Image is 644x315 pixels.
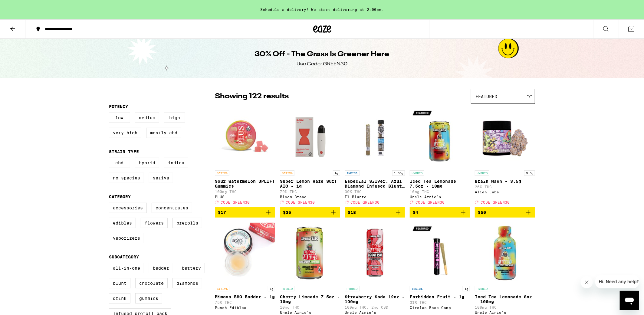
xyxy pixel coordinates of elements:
[620,291,639,310] iframe: Button to launch messaging window
[280,305,340,309] p: 10mg THC
[345,179,405,189] p: Especial Silver: Azul Diamond Infused Blunt - 1.65g
[109,254,139,259] legend: Subcategory
[475,310,535,314] div: Uncle Arnie's
[410,306,470,310] div: Circles Base Camp
[280,107,340,207] a: Open page for Super Lemon Haze Surf AIO - 1g from Bloom Brand
[109,173,144,183] label: No Species
[164,113,185,123] label: High
[475,94,497,99] span: Featured
[475,185,535,189] p: 26% THC
[280,310,340,314] div: Uncle Arnie's
[172,278,202,288] label: Diamonds
[178,263,205,273] label: Battery
[345,107,405,207] a: Open page for Especial Silver: Azul Diamond Infused Blunt - 1.65g from El Blunto
[109,104,128,109] legend: Potency
[475,305,535,309] p: 100mg THC
[164,158,188,168] label: Indica
[135,113,159,123] label: Medium
[215,300,275,304] p: 75% THC
[410,170,424,176] p: HYBRID
[109,149,139,154] legend: Strain Type
[345,294,405,304] p: Strawberry Soda 12oz - 100mg
[345,207,405,218] button: Add to bag
[135,278,168,288] label: Chocolate
[410,107,470,167] img: Uncle Arnie's - Iced Tea Lemonade 7.5oz - 10mg
[109,263,144,273] label: All-In-One
[215,107,275,207] a: Open page for Sour Watermelon UPLIFT Gummies from PLUS
[172,218,202,228] label: Prerolls
[410,179,470,189] p: Iced Tea Lemonade 7.5oz - 10mg
[109,194,131,199] legend: Category
[345,107,405,167] img: El Blunto - Especial Silver: Azul Diamond Infused Blunt - 1.65g
[141,218,168,228] label: Flowers
[581,276,593,288] iframe: Close message
[345,222,405,283] img: Uncle Arnie's - Strawberry Soda 12oz - 100mg
[286,200,315,204] span: CODE GREEN30
[413,210,418,215] span: $4
[345,310,405,314] div: Uncle Arnie's
[392,170,405,176] p: 1.65g
[345,190,405,194] p: 39% THC
[280,107,340,167] img: Bloom Brand - Super Lemon Haze Surf AIO - 1g
[463,286,470,291] p: 1g
[475,107,535,167] img: Alien Labs - Brain Wash - 3.5g
[410,286,424,291] p: INDICA
[280,190,340,194] p: 79% THC
[255,49,389,60] h1: 30% Off - The Grass Is Greener Here
[345,286,360,291] p: HYBRID
[410,107,470,207] a: Open page for Iced Tea Lemonade 7.5oz - 10mg from Uncle Arnie's
[215,179,275,189] p: Sour Watermelon UPLIFT Gummies
[524,170,535,176] p: 3.5g
[595,275,639,288] iframe: Message from company
[152,203,192,213] label: Concentrates
[149,263,173,273] label: Badder
[351,200,380,204] span: CODE GREEN30
[348,210,356,215] span: $18
[475,170,489,176] p: HYBRID
[135,158,159,168] label: Hybrid
[109,203,147,213] label: Accessories
[215,107,275,167] img: PLUS - Sour Watermelon UPLIFT Gummies
[109,293,130,304] label: Drink
[268,286,275,291] p: 1g
[280,207,340,218] button: Add to bag
[215,294,275,299] p: Mimosa BHO Badder - 1g
[345,170,360,176] p: INDICA
[283,210,291,215] span: $36
[109,218,136,228] label: Edibles
[410,294,470,299] p: Forbidden Fruit - 1g
[280,170,294,176] p: SATIVA
[475,190,535,194] div: Alien Labs
[345,305,405,309] p: 100mg THC: 2mg CBD
[109,113,130,123] label: Low
[215,91,289,102] p: Showing 122 results
[221,200,250,204] span: CODE GREEN30
[481,200,510,204] span: CODE GREEN30
[109,158,130,168] label: CBD
[280,294,340,304] p: Cherry Limeade 7.5oz - 10mg
[280,286,294,291] p: HYBRID
[215,222,275,283] img: Punch Edibles - Mimosa BHO Badder - 1g
[410,195,470,199] div: Uncle Arnie's
[135,293,162,304] label: Gummies
[333,170,340,176] p: 1g
[215,170,229,176] p: SATIVA
[410,190,470,194] p: 10mg THC
[149,173,173,183] label: Sativa
[215,207,275,218] button: Add to bag
[475,286,489,291] p: HYBRID
[280,222,340,283] img: Uncle Arnie's - Cherry Limeade 7.5oz - 10mg
[215,286,229,291] p: SATIVA
[410,222,470,283] img: Circles Base Camp - Forbidden Fruit - 1g
[475,207,535,218] button: Add to bag
[215,306,275,310] div: Punch Edibles
[297,61,347,67] div: Use Code: GREEN30
[280,179,340,189] p: Super Lemon Haze Surf AIO - 1g
[410,207,470,218] button: Add to bag
[109,233,144,243] label: Vaporizers
[215,190,275,194] p: 100mg THC
[146,128,181,138] label: Mostly CBD
[478,210,486,215] span: $50
[416,200,445,204] span: CODE GREEN30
